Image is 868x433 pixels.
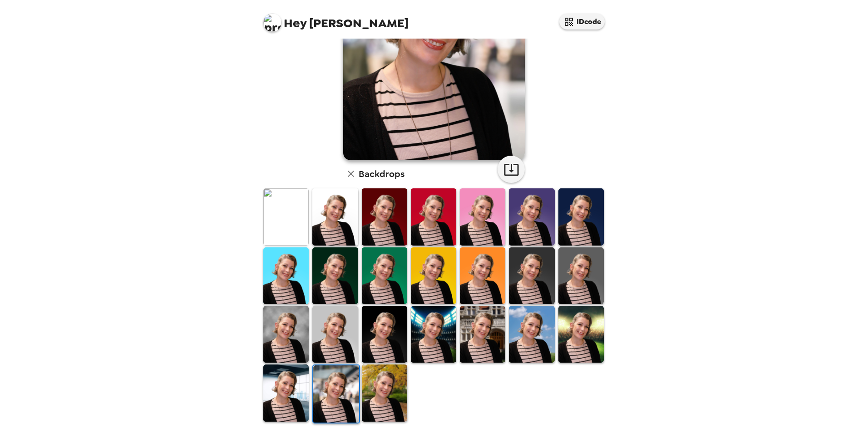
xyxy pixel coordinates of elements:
img: Original [263,188,309,245]
img: profile pic [263,14,281,32]
h6: Backdrops [359,167,404,181]
button: IDcode [559,14,605,30]
span: Hey [284,15,306,31]
span: [PERSON_NAME] [263,9,409,30]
